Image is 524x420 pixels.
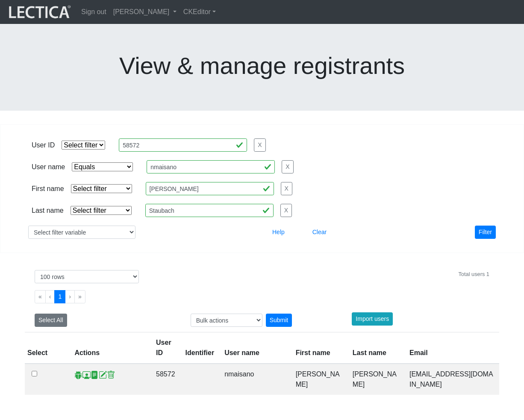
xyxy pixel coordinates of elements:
button: Go to page 1 [54,290,65,303]
th: Actions [69,332,151,364]
a: [PERSON_NAME] [110,3,180,21]
a: CKEditor [180,3,219,21]
div: Last name [32,206,64,216]
div: Submit [266,314,292,327]
th: Identifier [180,332,220,364]
th: Email [404,332,499,364]
td: [EMAIL_ADDRESS][DOMAIN_NAME] [404,364,499,395]
button: X [282,160,293,173]
th: User name [219,332,291,364]
button: Filter [475,226,496,239]
td: 58572 [151,364,180,395]
th: First name [291,332,347,364]
button: X [281,182,292,195]
td: [PERSON_NAME] [291,364,347,395]
span: account update [99,370,107,379]
span: reports [91,370,99,379]
a: Sign out [78,3,110,21]
div: First name [32,184,64,194]
button: X [254,138,265,152]
button: X [280,204,292,217]
td: nmaisano [219,364,291,395]
th: User ID [151,332,180,364]
button: Select All [35,314,67,327]
span: Staff [82,370,91,379]
button: Help [268,226,288,239]
span: delete [107,370,115,379]
a: Help [268,228,288,235]
th: Select [25,332,69,364]
td: [PERSON_NAME] [347,364,404,395]
button: Import users [352,312,393,326]
ul: Pagination [35,290,489,303]
img: lecticalive [7,4,71,20]
div: User ID [32,140,55,150]
button: Clear [309,226,330,239]
div: User name [32,162,65,172]
th: Last name [347,332,404,364]
div: Total users 1 [458,270,489,278]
